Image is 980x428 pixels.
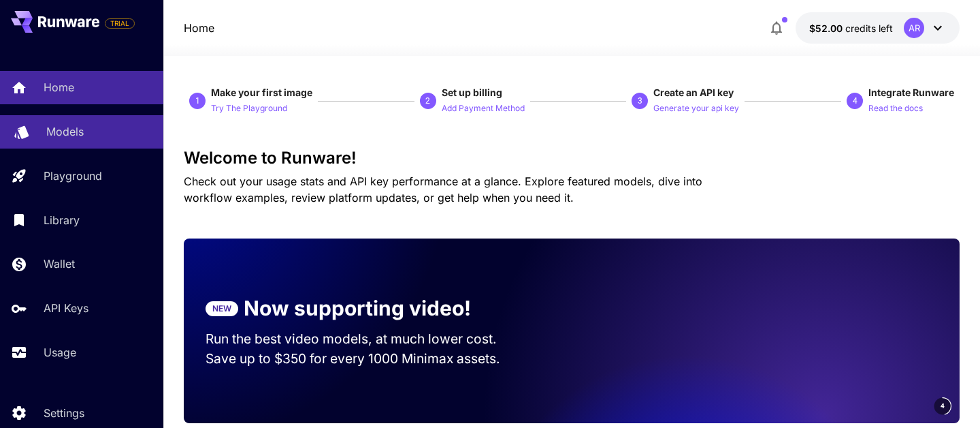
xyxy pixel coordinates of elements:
p: Now supporting video! [244,293,471,324]
p: API Keys [44,300,88,316]
p: 3 [638,95,642,107]
p: Library [44,212,80,228]
p: Usage [44,344,76,361]
p: Home [44,79,74,95]
p: Read the docs [868,102,923,115]
span: Check out your usage stats and API key performance at a glance. Explore featured models, dive int... [184,174,702,204]
p: Generate your api key [653,102,739,115]
span: Make your first image [211,87,312,98]
p: Wallet [44,256,75,272]
p: 1 [195,95,200,107]
span: Set up billing [442,87,502,98]
p: Run the best video models, at much lower cost. [206,329,523,349]
h3: Welcome to Runware! [184,149,960,168]
p: Playground [44,168,102,184]
button: Read the docs [868,100,923,116]
button: $52.00AR [796,12,960,44]
div: AR [904,18,924,38]
span: 4 [941,401,945,411]
nav: breadcrumb [184,20,214,36]
p: Try The Playground [211,102,287,115]
button: Generate your api key [653,100,739,116]
p: Save up to $350 for every 1000 Minimax assets. [206,349,523,369]
button: Try The Playground [211,100,287,116]
span: Create an API key [653,87,734,98]
p: 4 [853,95,857,107]
span: TRIAL [105,18,134,29]
div: $52.00 [809,21,893,35]
button: Add Payment Method [442,100,525,116]
p: 2 [425,95,430,107]
p: Settings [44,405,84,421]
p: NEW [212,303,231,315]
span: Integrate Runware [868,87,954,98]
span: Add your payment card to enable full platform functionality. [105,15,135,31]
p: Add Payment Method [442,102,525,115]
p: Models [46,123,84,140]
a: Home [184,20,214,36]
span: credits left [845,22,893,34]
span: $52.00 [809,22,845,34]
